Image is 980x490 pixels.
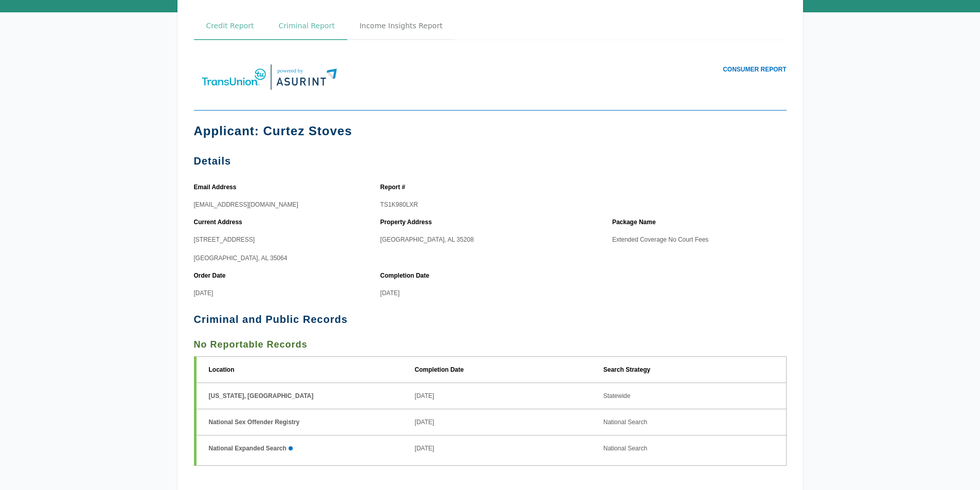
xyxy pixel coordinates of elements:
[612,217,659,227] strong: Package Name
[209,419,300,426] span: National Sex Offender Registry
[415,392,434,400] span: [DATE]
[194,314,787,324] h2: Criminal and Public Records
[194,236,288,262] span: [STREET_ADDRESS] [GEOGRAPHIC_DATA], AL 35064
[415,445,434,452] span: [DATE]
[603,392,631,400] span: Statewide
[194,178,787,298] table: consumer report details
[209,392,314,400] span: [US_STATE], [GEOGRAPHIC_DATA]
[490,65,787,74] p: CONSUMER REPORT
[380,201,418,208] span: TS1K980LXR
[266,12,347,40] a: Criminal Report
[603,365,653,374] strong: Search Strategy
[194,201,298,208] span: [EMAIL_ADDRESS][DOMAIN_NAME]
[380,236,474,243] span: [GEOGRAPHIC_DATA], AL 35208
[380,183,408,192] strong: Report #
[603,419,647,426] span: National Search
[194,289,213,297] span: [DATE]
[209,365,238,374] strong: Location
[415,419,434,426] span: [DATE]
[194,156,787,166] h2: Details
[347,12,455,40] a: Income Insights Report
[194,217,245,227] strong: Current Address
[209,444,287,453] span: National Expanded Search
[612,236,708,243] span: Extended Coverage No Court Fees
[603,445,647,452] span: National Search
[380,271,432,280] strong: Completion Date
[380,217,435,227] strong: Property Address
[194,123,787,139] h1: Applicant: Curtez Stoves
[415,365,467,374] strong: Completion Date
[380,289,400,297] span: [DATE]
[277,67,304,74] tspan: powered by
[194,12,266,40] a: Credit Report
[194,183,240,192] strong: Email Address
[194,12,787,40] nav: Tabs
[194,337,787,352] h3: No Reportable Records
[194,271,229,280] strong: Order Date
